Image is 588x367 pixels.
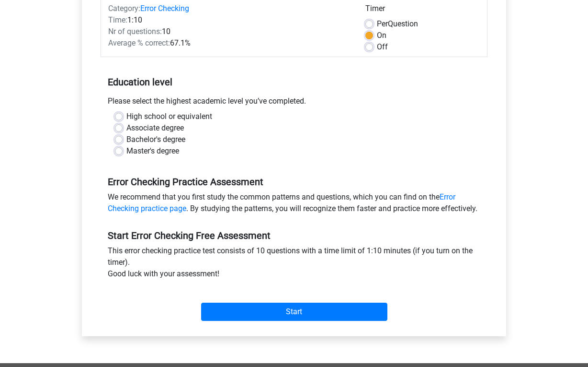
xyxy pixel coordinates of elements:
[377,41,388,53] label: Off
[108,230,480,241] h5: Start Error Checking Free Assessment
[377,19,388,28] span: Per
[377,30,386,41] label: On
[201,303,387,321] input: Start
[126,122,184,134] label: Associate degree
[108,27,162,36] span: Nr of questions:
[365,3,480,18] div: Timer
[101,245,487,284] div: This error checking practice test consists of 10 questions with a time limit of 1:10 minutes (if ...
[101,95,487,111] div: Please select the highest academic level you’ve completed.
[126,134,185,145] label: Bachelor's degree
[377,18,418,30] label: Question
[101,26,358,37] div: 10
[126,145,179,157] label: Master's degree
[108,38,170,47] span: Average % correct:
[101,191,487,218] div: We recommend that you first study the common patterns and questions, which you can find on the . ...
[108,176,480,188] h5: Error Checking Practice Assessment
[108,15,127,24] span: Time:
[140,4,189,13] a: Error Checking
[108,4,140,13] span: Category:
[126,111,212,122] label: High school or equivalent
[101,14,358,26] div: 1:10
[101,37,358,49] div: 67.1%
[108,72,480,92] h5: Education level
